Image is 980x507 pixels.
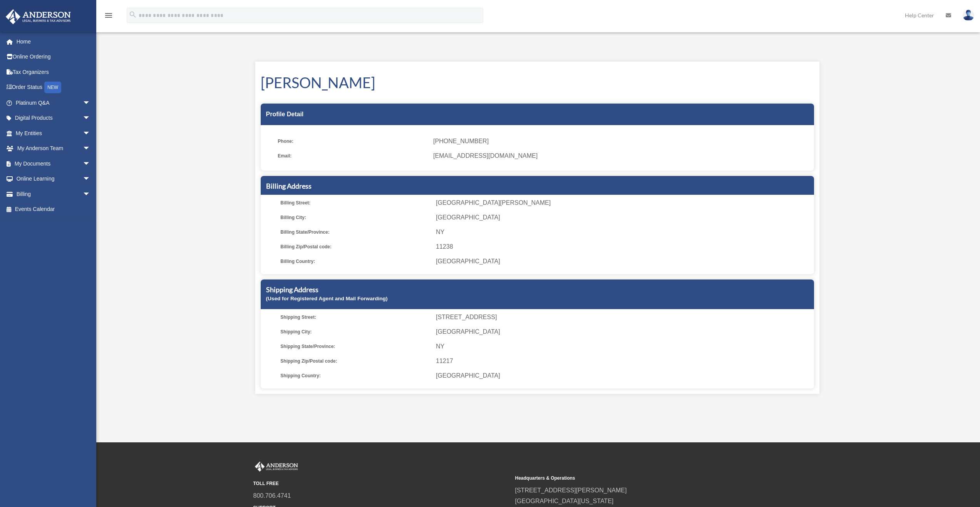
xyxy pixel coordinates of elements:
[266,296,388,301] small: (Used for Registered Agent and Mail Forwarding)
[436,370,811,381] span: [GEOGRAPHIC_DATA]
[280,312,431,323] span: Shipping Street:
[44,82,61,93] div: NEW
[280,212,431,223] span: Billing City:
[104,11,113,20] i: menu
[5,95,102,110] a: Platinum Q&Aarrow_drop_down
[436,256,811,267] span: [GEOGRAPHIC_DATA]
[436,312,811,323] span: [STREET_ADDRESS]
[436,212,811,223] span: [GEOGRAPHIC_DATA]
[436,326,811,337] span: [GEOGRAPHIC_DATA]
[5,49,102,65] a: Online Ordering
[280,256,431,267] span: Billing Country:
[280,197,431,208] span: Billing Street:
[261,72,814,93] h1: [PERSON_NAME]
[436,356,811,366] span: 11217
[261,104,814,125] div: Profile Detail
[280,370,431,381] span: Shipping Country:
[515,474,772,482] small: Headquarters & Operations
[436,241,811,252] span: 11238
[266,181,809,191] h5: Billing Address
[83,171,98,187] span: arrow_drop_down
[83,186,98,202] span: arrow_drop_down
[5,34,102,49] a: Home
[515,498,614,504] a: [GEOGRAPHIC_DATA][US_STATE]
[278,151,428,161] span: Email:
[280,326,431,337] span: Shipping City:
[266,285,809,294] h5: Shipping Address
[5,125,102,141] a: My Entitiesarrow_drop_down
[253,492,291,499] a: 800.706.4741
[5,171,102,187] a: Online Learningarrow_drop_down
[83,141,98,157] span: arrow_drop_down
[83,95,98,111] span: arrow_drop_down
[5,156,102,171] a: My Documentsarrow_drop_down
[129,10,137,19] i: search
[5,141,102,156] a: My Anderson Teamarrow_drop_down
[280,241,431,252] span: Billing Zip/Postal code:
[5,64,102,80] a: Tax Organizers
[436,341,811,352] span: NY
[278,136,428,147] span: Phone:
[5,202,102,217] a: Events Calendar
[104,13,113,20] a: menu
[963,10,974,21] img: User Pic
[433,151,808,161] span: [EMAIL_ADDRESS][DOMAIN_NAME]
[433,136,808,147] span: [PHONE_NUMBER]
[83,125,98,141] span: arrow_drop_down
[5,80,102,95] a: Order StatusNEW
[280,341,431,352] span: Shipping State/Province:
[436,227,811,238] span: NY
[5,186,102,202] a: Billingarrow_drop_down
[436,197,811,208] span: [GEOGRAPHIC_DATA][PERSON_NAME]
[5,110,102,126] a: Digital Productsarrow_drop_down
[515,487,627,494] a: [STREET_ADDRESS][PERSON_NAME]
[253,480,510,488] small: TOLL FREE
[253,462,300,472] img: Anderson Advisors Platinum Portal
[280,356,431,366] span: Shipping Zip/Postal code:
[3,9,73,24] img: Anderson Advisors Platinum Portal
[83,110,98,126] span: arrow_drop_down
[83,156,98,172] span: arrow_drop_down
[280,227,431,238] span: Billing State/Province:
